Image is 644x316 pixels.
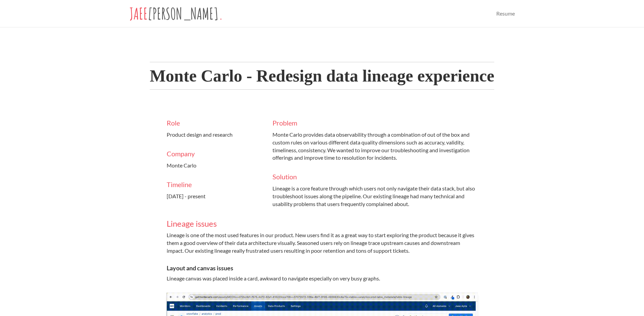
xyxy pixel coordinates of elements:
[272,185,476,208] p: Lineage is a core feature through which users not only navigate their data stack, but also troubl...
[167,180,268,189] h4: Timeline
[272,172,476,181] h4: Solution
[167,118,268,128] h4: Role
[272,118,476,128] h4: Problem
[167,193,268,200] p: [DATE] - present
[167,264,233,272] span: Layout and canvas issues
[167,231,478,255] p: Lineage is one of the most used features in our product. New users find it as a great way to star...
[167,131,268,139] p: Product design and research
[272,131,476,162] p: Monte Carlo provides data observability through a combination of out of the box and custom rules ...
[167,275,478,283] p: Lineage canvas was placed inside a card, awkward to navigate especially on very busy graphs.
[167,219,217,228] span: Lineage issues
[148,4,219,23] span: [PERSON_NAME]
[150,62,494,90] h2: Monte Carlo - Redesign data lineage experience
[167,162,268,170] p: Monte Carlo
[167,149,268,158] h4: Company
